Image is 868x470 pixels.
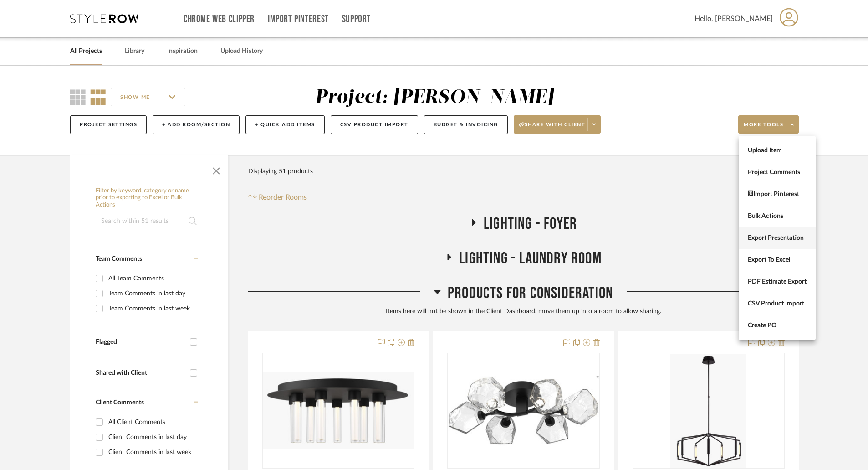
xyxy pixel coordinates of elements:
span: Create PO [748,322,807,330]
span: Upload Item [748,147,807,155]
span: Import Pinterest [748,191,807,198]
span: Project Comments [748,169,807,176]
span: CSV Product Import [748,300,807,308]
span: Bulk Actions [748,212,807,220]
span: Export Presentation [748,234,807,242]
span: Export To Excel [748,256,807,264]
span: PDF Estimate Export [748,278,807,286]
